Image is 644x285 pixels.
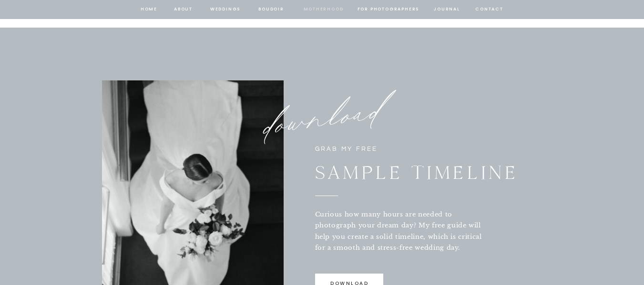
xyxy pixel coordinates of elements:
[140,5,158,14] a: home
[174,5,194,14] a: about
[474,5,505,14] a: contact
[315,157,549,185] h2: SAMPLE TIMELINE
[304,5,343,14] a: Motherhood
[358,5,419,14] a: for photographers
[258,5,285,14] a: BOUDOIR
[264,80,511,157] p: download
[315,145,480,157] p: GRAB MY FREE
[209,5,242,14] a: Weddings
[315,209,493,255] p: Curious how many hours are needed to photograph your dream day? My free guide will help you creat...
[432,5,462,14] a: journal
